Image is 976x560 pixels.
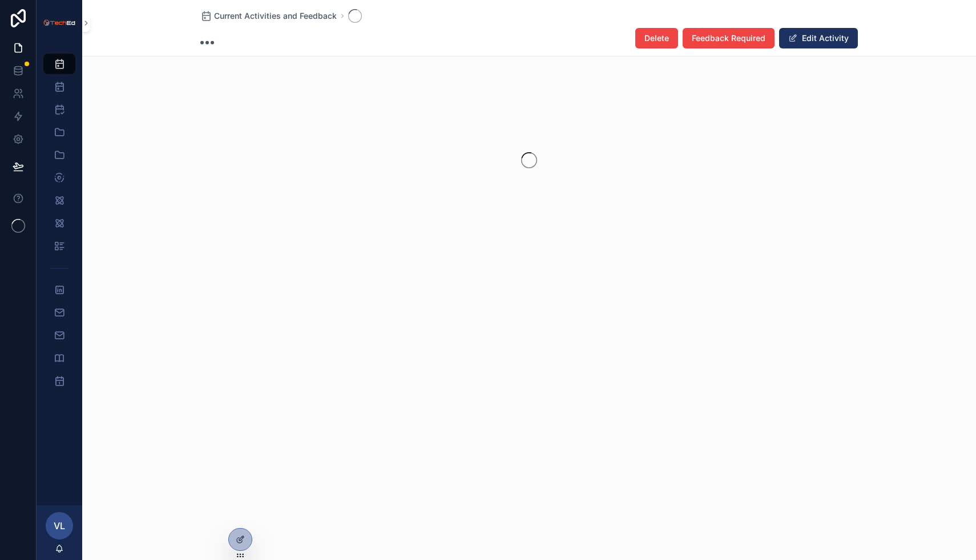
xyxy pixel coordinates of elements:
[635,28,678,48] button: Delete
[200,10,337,22] a: Current Activities and Feedback
[692,33,765,44] span: Feedback Required
[683,28,775,48] button: Feedback Required
[54,519,65,533] span: VL
[779,28,858,48] button: Edit Activity
[37,46,82,406] div: scrollable content
[644,33,669,44] span: Delete
[43,19,75,26] img: App logo
[214,10,337,22] span: Current Activities and Feedback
